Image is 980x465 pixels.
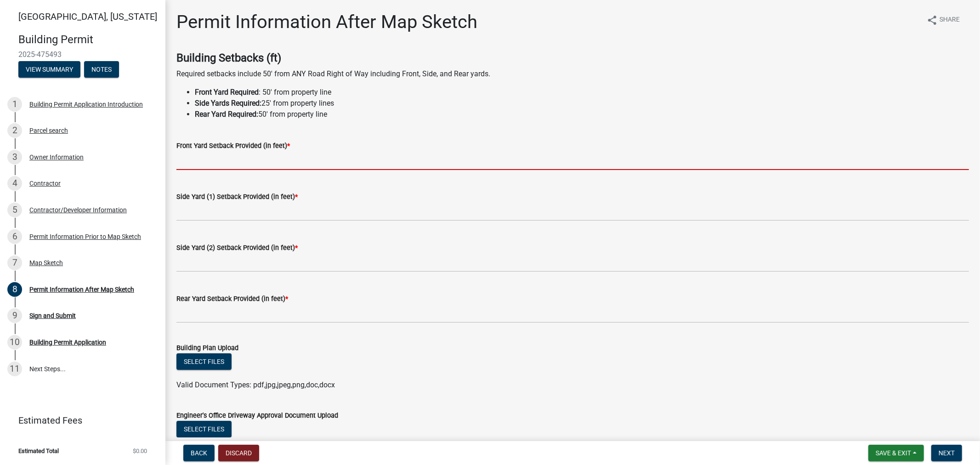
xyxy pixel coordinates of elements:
div: 8 [7,282,22,297]
wm-modal-confirm: Notes [84,66,119,74]
a: Estimated Fees [7,411,151,430]
div: 1 [7,97,22,112]
li: 50' from property line [195,109,969,120]
div: Contractor [29,180,61,187]
p: Required setbacks include 50' from ANY Road Right of Way including Front, Side, and Rear yards. [176,68,969,79]
label: Building Plan Upload [176,345,238,352]
i: share [927,15,938,26]
button: Next [931,445,962,461]
div: Contractor/Developer Information [29,207,127,213]
div: 6 [7,229,22,244]
div: 2 [7,123,22,138]
span: $0.00 [133,448,147,454]
label: Side Yard (1) Setback Provided (in feet) [176,194,298,200]
label: Engineer's Office Driveway Approval Document Upload [176,413,338,419]
button: Save & Exit [868,445,924,461]
div: Owner Information [29,154,84,160]
button: View Summary [18,61,80,78]
div: Parcel search [29,127,68,134]
wm-modal-confirm: Summary [18,66,80,74]
div: Building Permit Application [29,339,106,346]
label: Front Yard Setback Provided (in feet) [176,143,290,149]
div: Building Permit Application Introduction [29,101,143,108]
span: Back [191,449,207,457]
div: 3 [7,150,22,164]
span: Share [940,15,960,26]
div: 5 [7,203,22,217]
div: Permit Information Prior to Map Sketch [29,233,141,240]
span: Next [939,449,955,457]
h4: Building Permit [18,33,158,46]
div: 7 [7,255,22,270]
li: 25' from property lines [195,98,969,109]
h1: Permit Information After Map Sketch [176,11,477,33]
button: Select files [176,353,232,370]
strong: Rear Yard Required: [195,110,258,119]
label: Rear Yard Setback Provided (in feet) [176,296,288,302]
span: 2025-475493 [18,50,147,59]
button: shareShare [919,11,967,29]
strong: Building Setbacks (ft) [176,51,281,64]
div: 11 [7,362,22,376]
div: 9 [7,308,22,323]
button: Notes [84,61,119,78]
strong: Front Yard Required [195,88,259,96]
button: Back [183,445,215,461]
li: : 50' from property line [195,87,969,98]
button: Discard [218,445,259,461]
span: [GEOGRAPHIC_DATA], [US_STATE] [18,11,157,22]
div: 4 [7,176,22,191]
div: Sign and Submit [29,312,76,319]
strong: Side Yards Required: [195,99,261,108]
span: Valid Document Types: pdf,jpg,jpeg,png,doc,docx [176,380,335,389]
label: Side Yard (2) Setback Provided (in feet) [176,245,298,251]
div: 10 [7,335,22,350]
div: Permit Information After Map Sketch [29,286,134,293]
span: Save & Exit [876,449,911,457]
button: Select files [176,421,232,437]
div: Map Sketch [29,260,63,266]
span: Estimated Total [18,448,59,454]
